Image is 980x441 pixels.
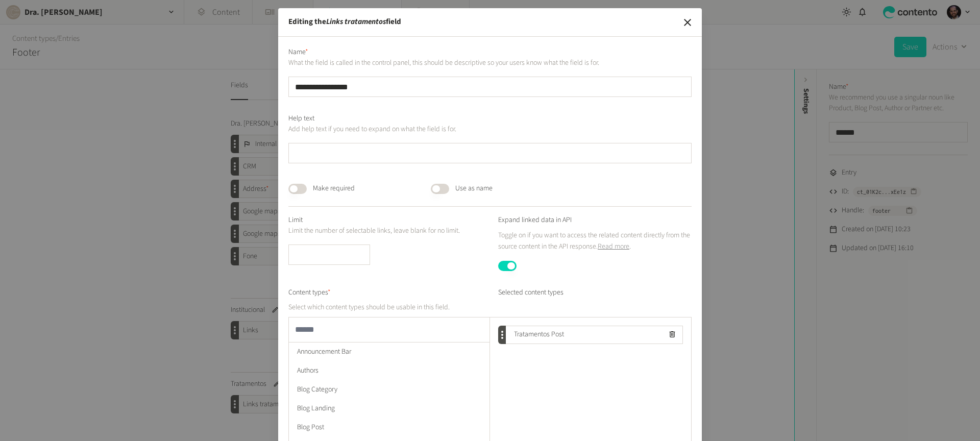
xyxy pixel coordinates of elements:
p: Add help text if you need to expand on what the field is for. [288,124,692,135]
li: Blog Landing [289,399,489,418]
li: Blog Post [289,418,489,437]
label: Make required [313,183,355,194]
label: Selected content types [498,287,692,313]
label: Limit [288,215,303,226]
li: Blog Category [289,380,489,399]
p: Toggle on if you want to access the related content directly from the source content in the API r... [498,230,692,253]
label: Help text [288,113,314,124]
p: What the field is called in the control panel, this should be descriptive so your users know what... [288,58,692,68]
h2: Editing the field [288,16,401,28]
a: Read more [598,241,629,252]
span: Tratamentos Post [506,329,564,340]
p: Select which content types should be usable in this field. [288,302,490,313]
label: Expand linked data in API [498,215,572,226]
li: Authors [289,361,489,380]
em: Links tratamentos [326,16,386,27]
label: Use as name [455,183,493,194]
label: Content types [288,287,331,298]
li: Announcement Bar [289,342,489,361]
label: Name [288,47,308,58]
p: Limit the number of selectable links, leave blank for no limit. [288,226,490,236]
